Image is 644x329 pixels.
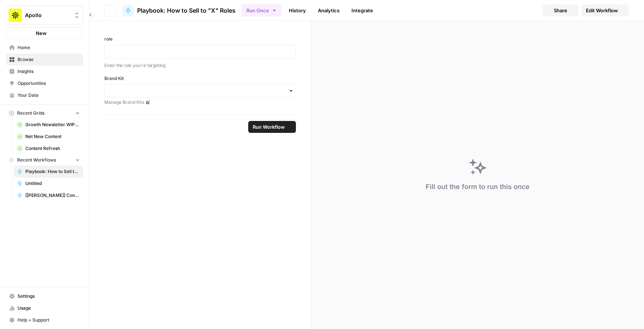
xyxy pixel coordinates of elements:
[581,4,629,16] a: Edit Workflow
[14,178,83,189] a: Untitled
[253,123,285,131] span: Run Workflow
[6,6,83,25] button: Workspace: Apollo
[6,154,83,166] button: Recent Workflows
[6,77,83,89] a: Opportunities
[14,131,83,143] a: Net New Content
[241,4,281,17] button: Run Once
[6,290,83,302] a: Settings
[25,145,80,152] span: Content Refresh
[18,305,80,312] span: Usage
[6,42,83,54] a: Home
[104,99,296,106] a: Manage Brand Kits
[18,68,80,75] span: Insights
[6,314,83,326] button: Help + Support
[18,80,80,87] span: Opportunities
[122,4,236,16] a: Playbook: How to Sell to "X" Roles
[25,121,80,128] span: Growth Newsletter WIP Grid (1)
[25,133,80,140] span: Net New Content
[17,110,44,116] span: Recent Grids
[18,56,80,63] span: Browse
[25,12,70,19] span: Apollo
[104,62,296,69] p: Enter the role you're targeting
[14,166,83,178] a: Playbook: How to Sell to "X" Roles
[25,168,80,175] span: Playbook: How to Sell to "X" Roles
[6,28,83,39] button: New
[36,29,47,37] span: New
[18,317,80,323] span: Help + Support
[18,92,80,99] span: Your Data
[9,9,22,22] img: Apollo Logo
[426,182,530,192] div: Fill out the form to run this once
[17,157,56,163] span: Recent Workflows
[284,4,310,16] a: History
[6,66,83,77] a: Insights
[25,192,80,199] span: [[PERSON_NAME]] Content Refresh
[6,54,83,66] a: Browse
[248,121,296,133] button: Run Workflow
[104,36,296,42] label: role
[6,302,83,314] a: Usage
[137,6,236,15] span: Playbook: How to Sell to "X" Roles
[14,119,83,131] a: Growth Newsletter WIP Grid (1)
[586,7,618,14] span: Edit Workflow
[313,4,344,16] a: Analytics
[25,180,80,187] span: Untitled
[18,44,80,51] span: Home
[554,7,567,14] span: Share
[18,293,80,300] span: Settings
[104,75,296,82] label: Brand Kit
[347,4,378,16] a: Integrate
[6,108,83,119] button: Recent Grids
[543,4,578,16] button: Share
[14,189,83,201] a: [[PERSON_NAME]] Content Refresh
[14,143,83,154] a: Content Refresh
[6,89,83,101] a: Your Data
